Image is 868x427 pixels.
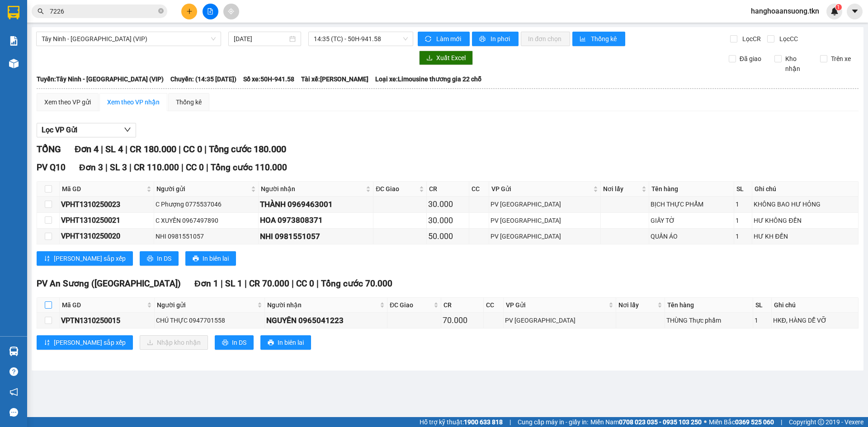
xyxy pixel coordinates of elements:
[129,162,132,173] span: |
[753,298,772,313] th: SL
[709,417,774,427] span: Miền Bắc
[42,124,77,136] span: Lọc VP Gửi
[193,255,199,263] span: printer
[260,335,311,350] button: printerIn biên lai
[156,216,257,225] div: C XUYẾN 0967497890
[223,4,239,19] button: aim
[479,36,487,43] span: printer
[736,54,765,64] span: Đã giao
[9,59,19,68] img: warehouse-icon
[37,144,61,155] span: TỔNG
[61,230,152,242] div: VPHT1310250020
[221,278,223,289] span: |
[183,144,202,155] span: CC 0
[44,255,50,263] span: sort-ascending
[428,230,467,243] div: 50.000
[60,313,155,328] td: VPTN1310250015
[781,417,782,427] span: |
[436,34,462,44] span: Làm mới
[426,55,433,62] span: download
[232,338,246,347] span: In DS
[5,5,54,54] img: logo.jpg
[61,215,152,226] div: VPHT1310250021
[134,162,179,173] span: CR 110.000
[130,144,176,155] span: CR 180.000
[157,300,255,310] span: Người gửi
[301,74,368,84] span: Tài xế: [PERSON_NAME]
[509,417,511,427] span: |
[203,253,229,263] span: In biên lai
[651,199,732,209] div: BỊCH THỰC PHẨM
[9,36,19,46] img: solution-icon
[110,162,127,173] span: SL 3
[489,213,601,229] td: PV Hòa Thành
[60,197,154,212] td: VPHT1310250023
[267,300,378,310] span: Người nhận
[443,314,482,327] div: 70.000
[580,36,587,43] span: bar-chart
[107,97,160,107] div: Xem theo VP nhận
[37,123,136,137] button: Lọc VP Gửi
[158,8,164,14] span: close-circle
[428,198,467,211] div: 30.000
[62,184,145,194] span: Mã GD
[176,97,202,107] div: Thống kê
[618,300,656,310] span: Nơi lấy
[54,338,126,347] span: [PERSON_NAME] sắp xếp
[225,278,242,289] span: SL 1
[506,300,606,310] span: VP Gửi
[491,34,511,44] span: In phơi
[204,144,207,155] span: |
[736,231,751,241] div: 1
[504,313,616,328] td: PV Tây Ninh
[773,315,857,325] div: HKĐ, HÀNG DỄ VỠ
[37,75,164,83] b: Tuyến: Tây Ninh - [GEOGRAPHIC_DATA] (VIP)
[268,339,274,347] span: printer
[9,408,18,417] span: message
[62,300,145,310] span: Mã GD
[827,54,854,64] span: Trên xe
[735,418,774,426] strong: 0369 525 060
[651,231,732,241] div: QUẦN ÁO
[292,278,294,289] span: |
[61,315,153,326] div: VPTN1310250015
[101,144,103,155] span: |
[222,339,228,347] span: printer
[9,347,19,356] img: warehouse-icon
[572,32,625,46] button: bar-chartThống kê
[491,184,591,194] span: VP Gửi
[170,74,236,84] span: Chuyến: (14:35 [DATE])
[591,34,618,44] span: Thống kê
[316,278,319,289] span: |
[665,298,753,313] th: Tên hàng
[38,8,44,14] span: search
[518,417,588,427] span: Cung cấp máy in - giấy in:
[44,97,91,107] div: Xem theo VP gửi
[211,162,287,173] span: Tổng cước 110.000
[428,214,467,227] div: 30.000
[754,231,856,241] div: HƯ KH ĐỀN
[60,229,154,244] td: VPHT1310250020
[181,4,197,19] button: plus
[79,162,103,173] span: Đơn 3
[60,213,154,229] td: VPHT1310250021
[491,199,599,209] div: PV [GEOGRAPHIC_DATA]
[837,4,840,10] span: 1
[194,278,218,289] span: Đơn 1
[207,8,213,14] span: file-add
[736,216,751,225] div: 1
[427,182,469,197] th: CR
[156,184,249,194] span: Người gửi
[158,7,164,16] span: close-circle
[61,199,152,210] div: VPHT1310250023
[266,314,386,327] div: NGUYÊN 0965041223
[776,34,799,44] span: Lọc CC
[472,32,519,46] button: printerIn phơi
[260,214,372,226] div: HOA 0973808371
[278,338,304,347] span: In biên lai
[9,367,18,376] span: question-circle
[590,417,702,427] span: Miền Nam
[754,216,856,225] div: HƯ KHÔNG ĐỀN
[736,199,751,209] div: 1
[75,144,99,155] span: Đơn 4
